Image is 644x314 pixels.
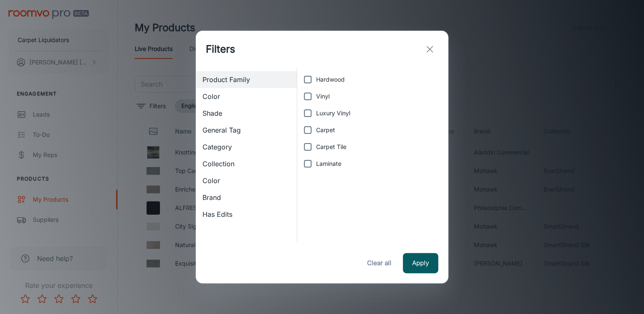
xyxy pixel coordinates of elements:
[202,209,290,219] span: Has Edits
[196,206,297,223] div: Has Edits
[202,125,290,135] span: General Tag
[316,92,330,101] span: Vinyl
[196,189,297,206] div: Brand
[202,108,290,118] span: Shade
[316,75,345,84] span: Hardwood
[316,159,341,168] span: Laminate
[196,105,297,122] div: Shade
[196,71,297,88] div: Product Family
[206,42,235,57] h1: Filters
[202,142,290,152] span: Category
[403,253,438,273] button: Apply
[196,155,297,172] div: Collection
[202,91,290,101] span: Color
[196,138,297,155] div: Category
[202,159,290,169] span: Collection
[362,253,396,273] button: Clear all
[316,142,346,152] span: Carpet Tile
[196,172,297,189] div: Color
[421,41,438,58] button: exit
[202,176,290,186] span: Color
[316,125,335,135] span: Carpet
[202,192,290,202] span: Brand
[316,109,350,118] span: Luxury Vinyl
[196,88,297,105] div: Color
[196,122,297,138] div: General Tag
[202,75,290,85] span: Product Family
